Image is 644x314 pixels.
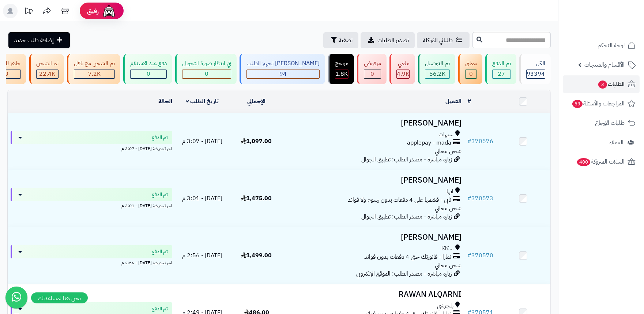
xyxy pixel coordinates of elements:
span: تم الدفع [152,305,168,313]
span: رفيق [87,7,99,15]
a: معلق 0 [457,54,484,84]
span: زيارة مباشرة - مصدر الطلب: تطبيق الجوال [361,155,452,164]
a: تصدير الطلبات [361,32,415,48]
a: [PERSON_NAME] تجهيز الطلب 94 [238,54,327,84]
span: 22.4K [39,70,56,78]
div: 0 [364,70,381,78]
span: [DATE] - 3:07 م [182,137,222,146]
a: #370576 [467,137,493,146]
a: #370570 [467,251,493,260]
div: مرفوض [364,59,381,68]
span: 53 [572,100,583,108]
a: إضافة طلب جديد [8,32,70,48]
span: طلباتي المُوكلة [423,36,453,45]
h3: [PERSON_NAME] [286,119,461,127]
div: [PERSON_NAME] تجهيز الطلب [246,59,320,68]
span: 27 [498,70,505,78]
span: 1,097.00 [241,137,272,146]
div: 0 [182,70,231,78]
a: مرفوض 0 [355,54,388,84]
a: العملاء [563,134,640,151]
span: طلبات الإرجاع [595,118,625,128]
div: تم الدفع [492,59,511,68]
div: 1785 [335,70,348,78]
a: ملغي 4.9K [388,54,417,84]
a: الطلبات3 [563,75,640,93]
a: في انتظار صورة التحويل 0 [174,54,238,84]
a: تاريخ الطلب [186,97,219,106]
a: السلات المتروكة400 [563,153,640,171]
a: #370573 [467,194,493,203]
div: 7223 [74,70,114,78]
a: طلبات الإرجاع [563,114,640,132]
span: 0 [371,70,374,78]
span: زيارة مباشرة - مصدر الطلب: الموقع الإلكتروني [356,269,452,278]
span: شحن مجاني [435,204,462,213]
div: تم التوصيل [425,59,450,68]
span: applepay - mada [407,139,451,147]
a: لوحة التحكم [563,37,640,54]
span: 1.8K [336,70,348,78]
span: تصدير الطلبات [377,36,409,45]
span: 400 [577,158,590,166]
span: 0 [469,70,473,78]
span: 0 [5,70,9,78]
div: 4939 [397,70,409,78]
a: العميل [445,97,462,106]
div: تم الشحن مع ناقل [74,59,115,68]
span: السلات المتروكة [576,157,625,167]
div: 22399 [37,70,58,78]
div: الكل [526,59,545,68]
span: تم الدفع [152,191,168,198]
h3: [PERSON_NAME] [286,233,461,242]
span: تم الدفع [152,248,168,255]
a: تم التوصيل 56.2K [417,54,457,84]
span: سكاكا [441,244,453,253]
a: المراجعات والأسئلة53 [563,95,640,112]
span: 1,499.00 [241,251,272,260]
span: 0 [147,70,150,78]
span: المراجعات والأسئلة [572,98,625,109]
div: 56211 [425,70,449,78]
div: ملغي [396,59,410,68]
div: معلق [465,59,477,68]
div: 0 [131,70,166,78]
span: [DATE] - 3:01 م [182,194,222,203]
span: 93394 [527,70,545,78]
span: بلجرشي‎ [437,302,453,310]
span: # [467,194,471,203]
a: الحالة [158,97,172,106]
div: مرتجع [335,59,349,68]
span: زيارة مباشرة - مصدر الطلب: تطبيق الجوال [361,212,452,221]
span: 56.2K [429,70,445,78]
span: 94 [279,70,287,78]
a: الكل93394 [518,54,552,84]
span: تمارا - فاتورتك حتى 4 دفعات بدون فوائد [364,253,451,261]
span: 0 [205,70,208,78]
div: 94 [247,70,319,78]
span: تم الدفع [152,134,168,141]
span: الطلبات [598,79,625,89]
img: ai-face.png [102,4,116,18]
a: تحديثات المنصة [19,4,38,20]
span: # [467,137,471,146]
span: 1,475.00 [241,194,272,203]
span: العملاء [609,137,624,147]
div: اخر تحديث: [DATE] - 3:07 م [11,144,172,152]
button: تصفية [323,32,358,48]
span: ابها [447,187,453,196]
div: دفع عند الاستلام [130,59,167,68]
span: شحن مجاني [435,147,462,156]
a: تم الشحن 22.4K [28,54,65,84]
img: logo-2.png [594,19,637,34]
a: دفع عند الاستلام 0 [122,54,174,84]
div: 27 [493,70,511,78]
h3: RAWAN ALQARNI [286,290,461,299]
span: الأقسام والمنتجات [584,60,625,70]
span: شحن مجاني [435,261,462,270]
h3: [PERSON_NAME] [286,176,461,184]
a: طلباتي المُوكلة [417,32,470,48]
a: # [467,97,471,106]
div: 0 [466,70,477,78]
span: سيهات [438,130,453,139]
